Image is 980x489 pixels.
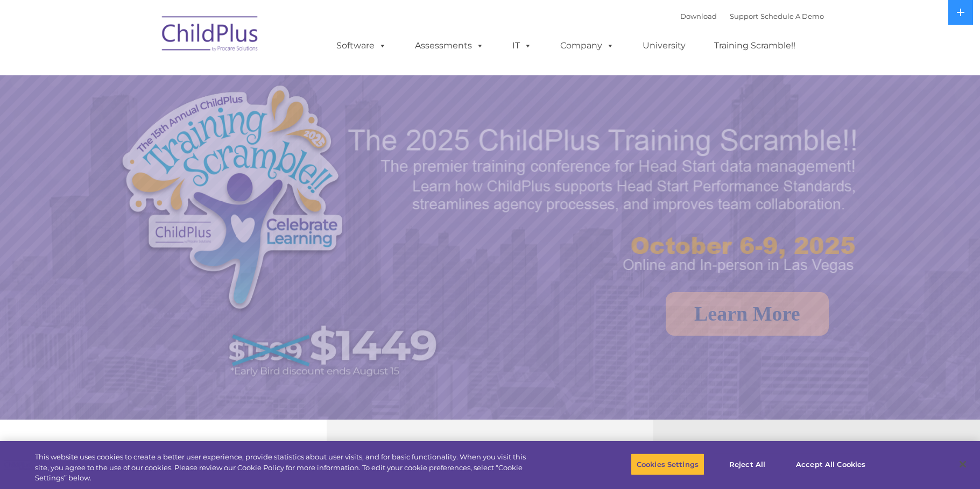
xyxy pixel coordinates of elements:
font: | [680,12,824,20]
button: Accept All Cookies [790,453,871,476]
a: Support [730,12,758,20]
a: Company [549,35,625,56]
a: Software [326,35,397,56]
a: Schedule A Demo [760,12,824,20]
a: IT [502,35,542,56]
div: This website uses cookies to create a better user experience, provide statistics about user visit... [35,452,539,484]
button: Cookies Settings [631,453,704,476]
a: Training Scramble!! [703,35,806,56]
button: Reject All [714,453,781,476]
a: Assessments [404,35,495,56]
a: Download [680,12,717,20]
img: ChildPlus by Procare Solutions [157,9,264,62]
a: Learn More [666,292,829,336]
a: University [632,35,696,56]
button: Close [951,452,975,476]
